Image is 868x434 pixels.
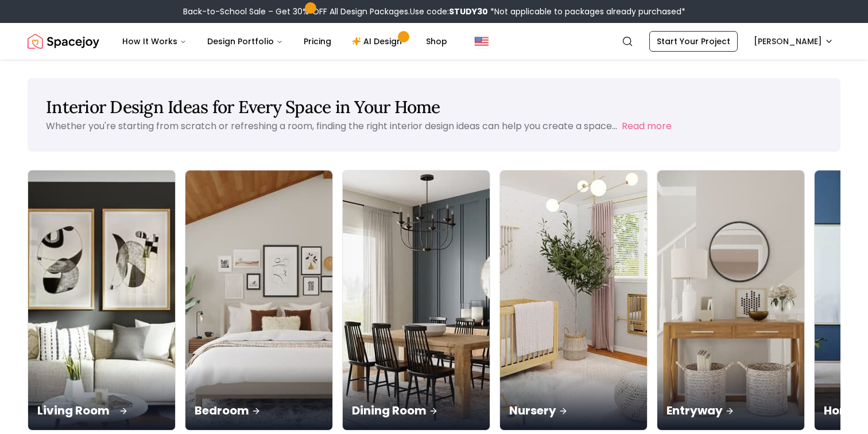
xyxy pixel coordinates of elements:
p: Nursery [509,402,638,418]
span: *Not applicable to packages already purchased* [488,6,685,17]
img: Dining Room [343,170,490,430]
a: Spacejoy [28,30,99,53]
a: Start Your Project [649,31,738,52]
p: Whether you're starting from scratch or refreshing a room, finding the right interior design idea... [46,119,617,133]
img: Entryway [657,170,804,430]
nav: Main [113,30,456,53]
nav: Global [28,23,840,60]
a: Shop [417,30,456,53]
p: Entryway [666,402,795,418]
a: Living RoomLiving Room [28,170,176,431]
a: Dining RoomDining Room [342,170,490,431]
p: Living Room [37,402,166,418]
img: Bedroom [185,170,332,430]
a: BedroomBedroom [185,170,333,431]
span: Use code: [410,6,488,17]
img: United States [475,34,489,48]
button: How It Works [113,30,196,53]
a: EntrywayEntryway [657,170,805,431]
a: Pricing [294,30,340,53]
p: Dining Room [352,402,480,418]
div: Back-to-School Sale – Get 30% OFF All Design Packages. [183,6,685,17]
img: Nursery [500,170,647,430]
p: Bedroom [195,402,323,418]
b: STUDY30 [449,6,488,17]
h1: Interior Design Ideas for Every Space in Your Home [46,96,822,117]
button: Read more [622,119,672,133]
a: AI Design [343,30,414,53]
button: [PERSON_NAME] [747,31,840,52]
img: Spacejoy Logo [28,30,99,53]
a: NurseryNursery [499,170,648,431]
button: Design Portfolio [198,30,292,53]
